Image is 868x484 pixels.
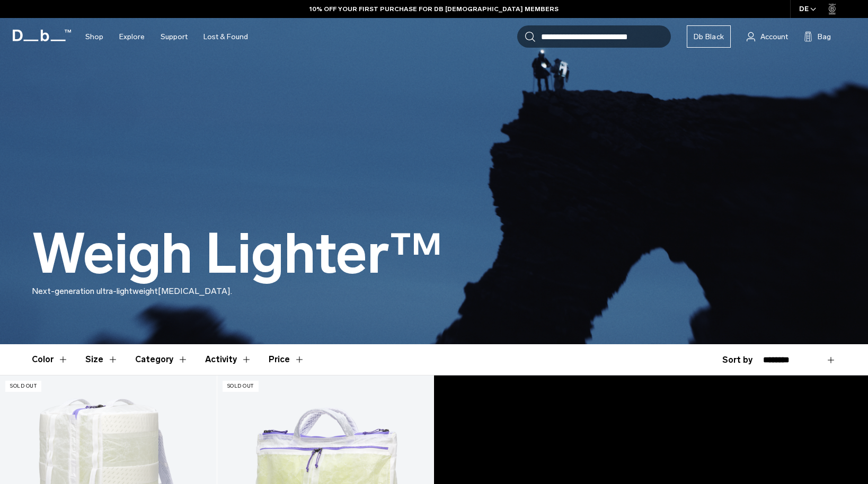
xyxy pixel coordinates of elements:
[77,18,256,56] nav: Main Navigation
[760,31,788,42] span: Account
[205,344,252,375] button: Toggle Filter
[158,286,232,296] span: [MEDICAL_DATA].
[223,381,259,392] p: Sold Out
[32,286,158,296] span: Next-generation ultra-lightweight
[5,381,41,392] p: Sold Out
[269,344,305,375] button: Toggle Price
[32,344,68,375] button: Toggle Filter
[135,344,188,375] button: Toggle Filter
[804,30,831,43] button: Bag
[85,18,103,56] a: Shop
[161,18,188,56] a: Support
[32,223,442,285] h1: Weigh Lighter™
[309,4,559,14] a: 10% OFF YOUR FIRST PURCHASE FOR DB [DEMOGRAPHIC_DATA] MEMBERS
[818,31,831,42] span: Bag
[747,30,788,43] a: Account
[203,18,248,56] a: Lost & Found
[85,344,118,375] button: Toggle Filter
[687,25,731,48] a: Db Black
[119,18,145,56] a: Explore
